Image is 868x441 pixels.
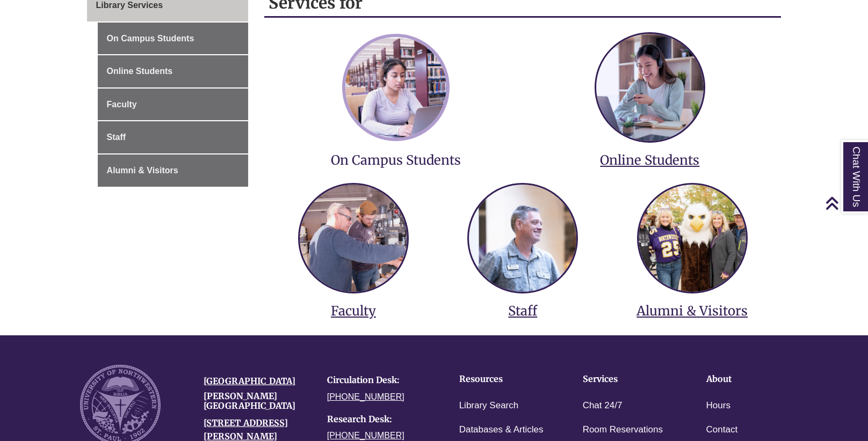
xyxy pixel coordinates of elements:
a: Chat 24/7 [583,398,623,414]
a: Faculty [98,89,249,121]
h3: On Campus Students [277,152,515,168]
a: On Campus Students [98,23,249,55]
a: Back to Top [825,196,865,210]
a: services for online students Online Students [531,23,769,168]
a: Library Search [459,398,519,414]
h3: Online Students [531,152,769,168]
span: Library Services [96,1,163,10]
h4: Circulation Desk: [327,376,435,385]
a: [PHONE_NUMBER] [327,431,404,440]
a: services for on campus students On Campus Students [277,23,515,168]
a: Online Students [98,55,249,87]
img: services for online students [596,34,704,141]
h3: Faculty [277,303,430,319]
img: services for faculty [300,185,407,292]
a: Room Reservations [583,422,663,438]
a: Staff [98,121,249,153]
a: services for alumni and visitors Alumni & Visitors [616,174,769,319]
a: Databases & Articles [459,422,544,438]
a: services for staff Staff [446,174,599,319]
h4: Services [583,374,673,384]
h4: Research Desk: [327,415,435,424]
img: services for on campus students [342,34,450,141]
a: [PHONE_NUMBER] [327,392,404,401]
a: Alumni & Visitors [98,155,249,187]
h4: [PERSON_NAME][GEOGRAPHIC_DATA] [204,392,311,410]
img: services for staff [469,185,576,292]
h3: Staff [446,303,599,319]
h3: Alumni & Visitors [616,303,769,319]
h4: Resources [459,374,549,384]
h4: About [706,374,797,384]
a: [GEOGRAPHIC_DATA] [204,376,295,386]
a: Hours [706,398,730,414]
a: services for faculty Faculty [277,174,430,319]
a: Contact [706,422,738,438]
img: services for alumni and visitors [639,185,746,292]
